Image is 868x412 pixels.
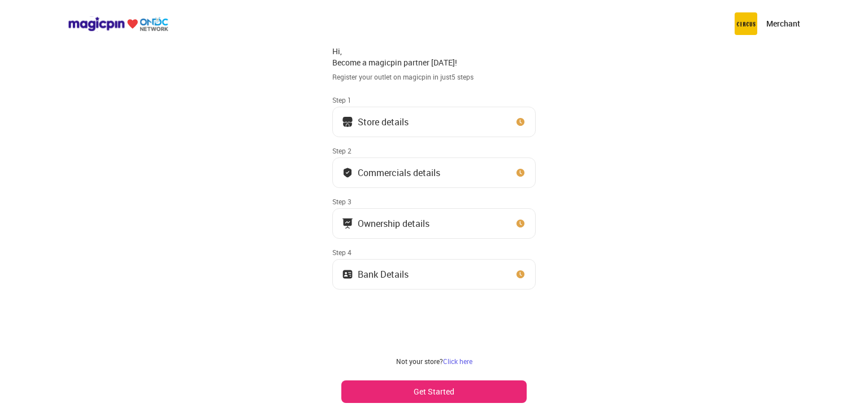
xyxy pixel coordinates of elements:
[515,167,526,178] img: clock_icon_new.67dbf243.svg
[332,95,536,104] div: Step 1
[68,16,168,32] img: ondc-logo-new-small.8a59708e.svg
[332,107,536,137] button: Store details
[332,46,536,68] div: Hi, Become a magicpin partner [DATE]!
[358,119,409,125] div: Store details
[342,218,353,229] img: commercials_icon.983f7837.svg
[766,18,800,29] p: Merchant
[332,259,536,290] button: Bank Details
[358,170,440,176] div: Commercials details
[515,269,526,280] img: clock_icon_new.67dbf243.svg
[515,218,526,229] img: clock_icon_new.67dbf243.svg
[396,357,443,366] span: Not your store?
[358,271,409,277] div: Bank Details
[332,248,536,257] div: Step 4
[332,208,536,239] button: Ownership details
[332,146,536,155] div: Step 2
[341,380,527,403] button: Get Started
[332,72,536,82] div: Register your outlet on magicpin in just 5 steps
[332,197,536,206] div: Step 3
[735,12,757,35] img: circus.b677b59b.png
[515,116,526,128] img: clock_icon_new.67dbf243.svg
[342,167,353,178] img: bank_details_tick.fdc3558c.svg
[358,221,429,226] div: Ownership details
[332,157,536,188] button: Commercials details
[342,269,353,280] img: ownership_icon.37569ceb.svg
[443,357,472,366] a: Click here
[342,116,353,128] img: storeIcon.9b1f7264.svg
